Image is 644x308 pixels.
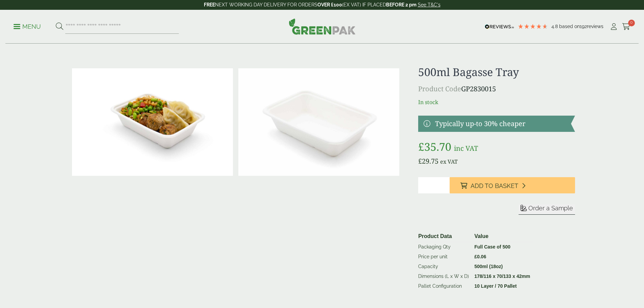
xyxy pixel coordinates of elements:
[415,262,472,271] td: Capacity
[418,98,575,106] p: In stock
[551,24,559,29] span: 4.8
[418,139,451,154] bdi: 35.70
[474,244,510,250] strong: Full Case of 500
[415,252,472,262] td: Price per unit
[485,24,514,29] img: REVIEWS.io
[238,68,399,176] img: 2830015 500ml Bagasse Tray
[474,274,530,279] strong: 178/116 x 70/133 x 42mm
[415,281,472,291] td: Pallet Configuration
[72,68,233,176] img: 2830015 500ml Bagasse Tray With Food
[415,242,472,252] td: Packaging Qty
[587,24,603,29] span: reviews
[415,231,472,242] th: Product Data
[580,24,587,29] span: 192
[418,84,575,94] p: GP2830015
[418,157,438,166] bdi: 29.75
[519,204,575,215] button: Order a Sample
[415,271,472,281] td: Dimensions (L x W x D)
[559,24,580,29] span: Based on
[386,2,416,7] strong: BEFORE 2 pm
[450,177,575,193] button: Add to Basket
[418,66,575,78] h1: 500ml Bagasse Tray
[622,23,630,30] i: Cart
[289,18,356,34] img: GreenPak Supplies
[518,23,548,29] div: 4.8 Stars
[610,23,618,30] i: My Account
[454,144,478,153] span: inc VAT
[471,182,518,190] span: Add to Basket
[14,23,41,29] a: Menu
[204,2,215,7] strong: FREE
[528,205,573,212] span: Order a Sample
[418,84,461,93] span: Product Code
[474,254,486,259] bdi: 0.06
[317,2,342,7] strong: OVER £100
[418,139,424,154] span: £
[14,23,41,31] p: Menu
[628,20,635,26] span: 0
[474,264,503,269] strong: 500ml (18oz)
[474,254,477,259] span: £
[474,283,517,289] strong: 10 Layer / 70 Pallet
[418,157,422,166] span: £
[472,231,533,242] th: Value
[622,22,630,32] a: 0
[440,158,458,165] span: ex VAT
[418,2,440,7] a: See T&C's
